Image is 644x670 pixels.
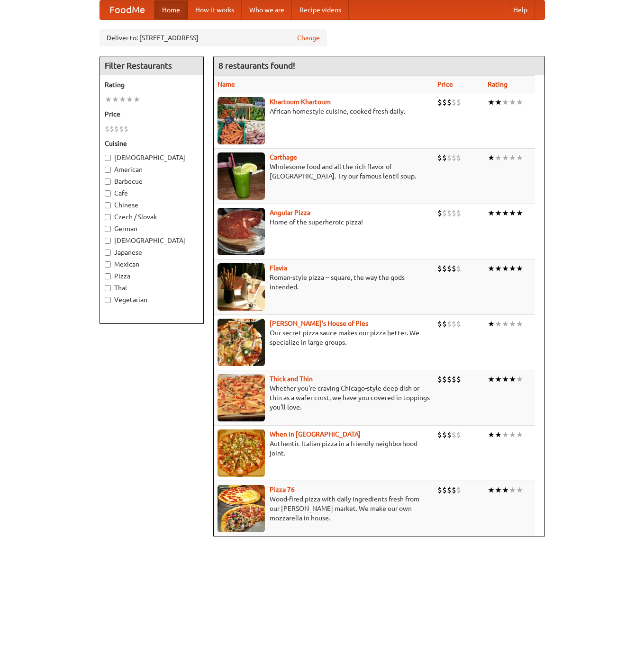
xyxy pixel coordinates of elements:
li: $ [442,263,447,274]
img: wheninrome.jpg [218,429,265,477]
li: $ [447,319,452,329]
li: ★ [509,319,516,329]
b: [PERSON_NAME]'s House of Pies [270,320,368,327]
li: ★ [495,429,502,440]
li: $ [119,124,124,134]
li: $ [437,374,442,384]
li: $ [456,208,461,218]
input: Pizza [105,273,111,279]
input: Barbecue [105,179,111,185]
li: ★ [516,152,523,163]
p: Roman-style pizza -- square, the way the gods intended. [218,273,430,292]
p: Our secret pizza sauce makes our pizza better. We specialize in large groups. [218,328,430,347]
p: Home of the superheroic pizza! [218,217,430,227]
li: ★ [495,374,502,384]
label: Vegetarian [105,295,199,304]
input: Cafe [105,190,111,197]
a: Thick and Thin [270,375,313,383]
li: $ [452,319,456,329]
li: $ [437,97,442,107]
li: ★ [495,263,502,274]
p: Whether you're craving Chicago-style deep dish or thin as a wafer crust, we have you covered in t... [218,384,430,412]
li: ★ [119,94,126,105]
label: Pizza [105,271,199,281]
li: $ [437,263,442,274]
li: ★ [488,152,495,163]
li: $ [452,208,456,218]
li: ★ [488,263,495,274]
li: $ [456,374,461,384]
input: [DEMOGRAPHIC_DATA] [105,155,111,161]
li: ★ [516,263,523,274]
li: ★ [502,319,509,329]
li: ★ [488,208,495,218]
li: ★ [502,208,509,218]
b: When in [GEOGRAPHIC_DATA] [270,430,361,438]
img: flavia.jpg [218,263,265,311]
li: ★ [509,97,516,107]
h5: Rating [105,80,199,89]
p: Wholesome food and all the rich flavor of [GEOGRAPHIC_DATA]. Try our famous lentil soup. [218,162,430,181]
a: Help [506,0,535,19]
label: Chinese [105,200,199,210]
h5: Cuisine [105,139,199,148]
li: $ [452,97,456,107]
li: ★ [488,97,495,107]
li: ★ [516,374,523,384]
a: How it works [188,0,242,19]
p: Authentic Italian pizza in a friendly neighborhood joint. [218,439,430,458]
li: $ [447,97,452,107]
a: Flavia [270,264,287,272]
a: FoodMe [100,0,154,19]
img: luigis.jpg [218,319,265,366]
li: ★ [495,208,502,218]
li: ★ [516,208,523,218]
li: $ [442,319,447,329]
label: Cafe [105,188,199,198]
li: $ [447,485,452,495]
li: ★ [502,97,509,107]
li: ★ [112,94,119,105]
a: Change [297,33,320,43]
li: ★ [133,94,140,105]
li: $ [452,374,456,384]
li: ★ [105,94,112,105]
li: ★ [126,94,133,105]
label: Japanese [105,248,199,257]
li: $ [442,485,447,495]
a: Angular Pizza [270,209,310,216]
a: Pizza 76 [270,486,295,493]
li: $ [105,124,109,134]
li: ★ [509,429,516,440]
li: $ [437,429,442,440]
li: ★ [495,97,502,107]
div: Deliver to: [STREET_ADDRESS] [100,29,327,46]
li: $ [442,429,447,440]
label: American [105,165,199,174]
li: $ [452,485,456,495]
label: [DEMOGRAPHIC_DATA] [105,236,199,245]
img: thick.jpg [218,374,265,421]
li: $ [456,485,461,495]
label: Mexican [105,259,199,269]
b: Carthage [270,153,297,161]
input: Czech / Slovak [105,214,111,220]
li: $ [447,208,452,218]
label: Barbecue [105,177,199,186]
li: ★ [488,374,495,384]
label: Czech / Slovak [105,212,199,222]
li: ★ [509,263,516,274]
li: $ [452,152,456,163]
li: ★ [488,429,495,440]
li: $ [437,152,442,163]
p: African homestyle cuisine, cooked fresh daily. [218,107,430,116]
li: $ [452,263,456,274]
input: Thai [105,285,111,291]
a: Price [437,80,453,88]
input: [DEMOGRAPHIC_DATA] [105,238,111,244]
p: Wood-fired pizza with daily ingredients fresh from our [PERSON_NAME] market. We make our own mozz... [218,494,430,523]
img: angular.jpg [218,208,265,255]
input: American [105,167,111,173]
